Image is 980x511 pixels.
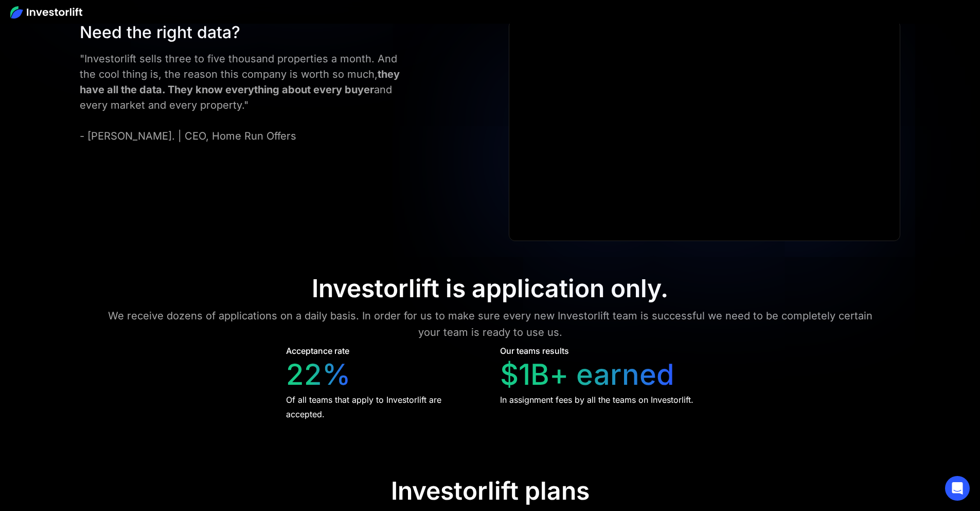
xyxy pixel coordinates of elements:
[500,393,693,407] div: In assignment fees by all the teams on Investorlift.
[500,357,674,392] div: $1B+ earned
[500,345,569,357] div: Our teams results
[80,51,415,144] div: "Investorlift sells three to five thousand properties a month. And the cool thing is, the reason ...
[98,308,882,340] div: We receive dozens of applications on a daily basis. In order for us to make sure every new Invest...
[80,20,415,45] div: Need the right data?
[286,345,349,357] div: Acceptance rate
[80,68,400,96] strong: they have all the data. They know everything about every buyer
[312,274,668,303] div: Investorlift is application only.
[945,476,970,501] div: Open Intercom Messenger
[286,357,351,392] div: 22%
[286,393,481,421] div: Of all teams that apply to Investorlift are accepted.
[391,476,590,506] div: Investorlift plans
[509,21,899,241] iframe: Ryan Pineda | Testimonial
